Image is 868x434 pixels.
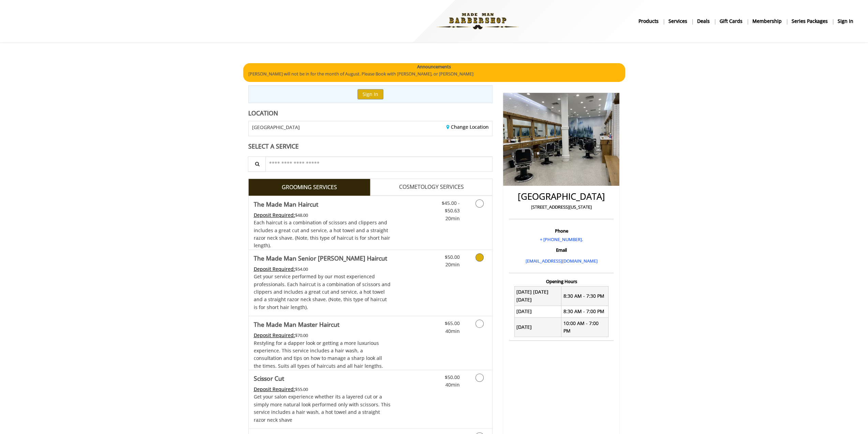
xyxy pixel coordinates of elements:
[282,183,337,192] span: GROOMING SERVICES
[248,143,493,150] div: SELECT A SERVICE
[445,261,459,268] span: 20min
[697,17,710,25] b: Deals
[399,183,464,192] span: COSMETOLOGY SERVICES
[540,236,583,242] a: + [PHONE_NUMBER].
[634,16,664,26] a: Productsproducts
[525,258,597,264] a: [EMAIL_ADDRESS][DOMAIN_NAME]
[561,286,608,306] td: 8:30 AM - 7:30 PM
[446,124,489,130] a: Change Location
[248,70,620,78] p: [PERSON_NAME] will not be in for the month of August. Please Book with [PERSON_NAME], or [PERSON_...
[664,16,692,26] a: ServicesServices
[254,266,295,272] span: This service needs some Advance to be paid before we block your appointment
[511,192,612,201] h2: [GEOGRAPHIC_DATA]
[692,16,715,26] a: DealsDeals
[254,332,295,338] span: This service needs some Advance to be paid before we block your appointment
[254,340,383,369] span: Restyling for a dapper look or getting a more luxurious experience. This service includes a hair ...
[254,253,387,263] b: The Made Man Senior [PERSON_NAME] Haircut
[252,125,300,130] span: [GEOGRAPHIC_DATA]
[511,248,612,252] h3: Email
[254,393,391,424] p: Get your salon experience whether its a layered cut or a simply more natural look performed only ...
[445,381,459,388] span: 40min
[254,212,295,218] span: This service needs some Advance to be paid before we block your appointment
[254,374,284,383] b: Scissor Cut
[514,286,561,306] td: [DATE] [DATE] [DATE]
[838,17,853,25] b: sign in
[509,279,614,284] h3: Opening Hours
[445,328,459,334] span: 40min
[720,17,742,25] b: gift cards
[748,16,787,26] a: MembershipMembership
[254,386,391,393] div: $55.00
[561,318,608,337] td: 10:00 AM - 7:00 PM
[444,320,459,326] span: $65.00
[511,228,612,233] h3: Phone
[792,17,828,25] b: Series packages
[431,2,525,40] img: Made Man Barbershop logo
[357,89,383,99] button: Sign In
[254,320,339,329] b: The Made Man Master Haircut
[787,16,833,26] a: Series packagesSeries packages
[444,374,459,380] span: $50.00
[833,16,858,26] a: sign insign in
[248,109,278,117] b: LOCATION
[445,215,459,222] span: 20min
[417,63,451,70] b: Announcements
[254,211,391,219] div: $48.00
[561,306,608,317] td: 8:30 AM - 7:00 PM
[254,265,391,273] div: $54.00
[511,204,612,211] p: [STREET_ADDRESS][US_STATE]
[248,156,266,172] button: Service Search
[638,17,659,25] b: products
[715,16,748,26] a: Gift cardsgift cards
[514,306,561,317] td: [DATE]
[444,254,459,260] span: $50.00
[254,273,391,311] p: Get your service performed by our most experienced professionals. Each haircut is a combination o...
[514,318,561,337] td: [DATE]
[254,199,318,209] b: The Made Man Haircut
[752,17,782,25] b: Membership
[254,332,391,339] div: $70.00
[254,386,295,392] span: This service needs some Advance to be paid before we block your appointment
[668,17,687,25] b: Services
[441,200,459,214] span: $45.00 - $50.63
[254,219,390,249] span: Each haircut is a combination of scissors and clippers and includes a great cut and service, a ho...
